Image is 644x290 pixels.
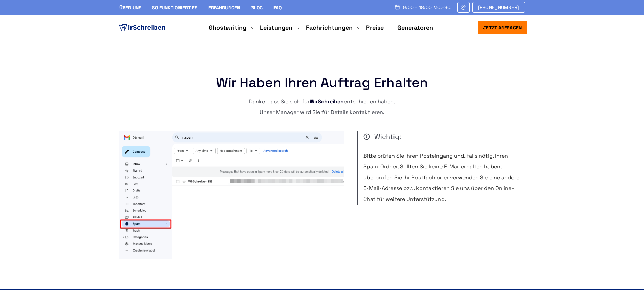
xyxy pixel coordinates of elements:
[251,5,263,11] a: Blog
[119,107,525,118] p: Unser Manager wird Sie für Details kontaktieren.
[397,24,433,32] a: Generatoren
[478,5,519,10] span: [PHONE_NUMBER]
[363,131,525,142] span: Wichtig:
[273,5,282,11] a: FAQ
[310,98,344,105] strong: WirSchreiben
[472,2,525,13] a: [PHONE_NUMBER]
[119,76,525,89] h1: Wir haben Ihren Auftrag erhalten
[119,96,525,107] p: Danke, dass Sie sich für entschieden haben.
[478,21,527,34] button: Jetzt anfragen
[152,5,197,11] a: So funktioniert es
[394,4,400,10] img: Schedule
[460,5,467,10] img: Email
[260,24,292,32] a: Leistungen
[119,5,141,11] a: Über uns
[366,24,384,31] a: Preise
[403,5,452,10] span: 9:00 - 18:00 Mo.-So.
[209,24,246,32] a: Ghostwriting
[117,23,167,33] img: logo ghostwriter-österreich
[208,5,240,11] a: Erfahrungen
[363,151,525,205] p: Bitte prüfen Sie Ihren Posteingang und, falls nötig, Ihren Spam-Ordner. Sollten Sie keine E-Mail ...
[306,24,353,32] a: Fachrichtungen
[119,131,344,259] img: thanks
